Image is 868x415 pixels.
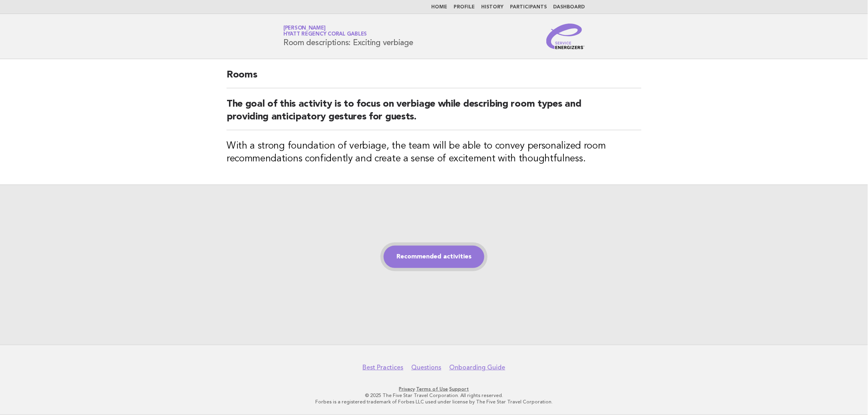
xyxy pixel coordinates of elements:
a: [PERSON_NAME]Hyatt Regency Coral Gables [283,26,367,37]
a: History [481,5,504,10]
a: Terms of Use [416,386,448,392]
p: © 2025 The Five Star Travel Corporation. All rights reserved. [189,392,679,399]
a: Participants [510,5,547,10]
p: Forbes is a registered trademark of Forbes LLC used under license by The Five Star Travel Corpora... [189,399,679,405]
span: Hyatt Regency Coral Gables [283,32,367,37]
a: Recommended activities [384,246,484,268]
p: · · [189,386,679,392]
a: Onboarding Guide [450,363,506,371]
h2: The goal of this activity is to focus on verbiage while describing room types and providing antic... [227,98,641,130]
h1: Room descriptions: Exciting verbiage [283,26,413,47]
a: Questions [412,363,442,371]
a: Support [450,386,469,392]
a: Dashboard [553,5,585,10]
a: Home [431,5,447,10]
h2: Rooms [227,69,641,88]
a: Privacy [399,386,415,392]
h3: With a strong foundation of verbiage, the team will be able to convey personalized room recommend... [227,140,641,165]
a: Best Practices [363,363,404,371]
a: Profile [454,5,475,10]
img: Service Energizers [546,24,585,49]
